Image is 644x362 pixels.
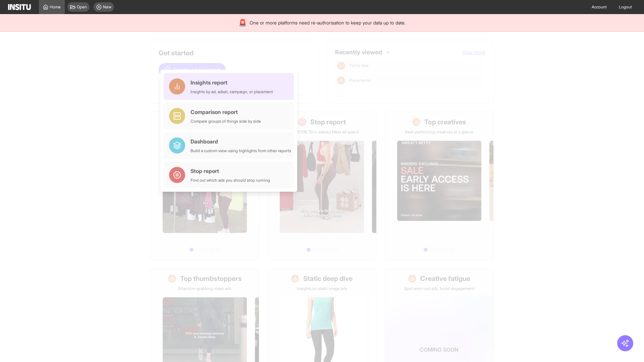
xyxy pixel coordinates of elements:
[191,137,291,145] div: Dashboard
[103,4,111,10] span: New
[191,89,273,95] div: Insights by ad, adset, campaign, or placement
[77,4,87,10] span: Open
[8,4,31,10] img: Logo
[191,148,291,154] div: Build a custom view using highlights from other reports
[191,78,273,86] div: Insights report
[50,4,61,10] span: Home
[238,18,247,27] div: 🚨
[191,119,261,124] div: Compare groups of things side by side
[191,178,270,183] div: Find out which ads you should stop running
[250,19,406,26] span: One or more platforms need re-authorisation to keep your data up to date.
[191,167,270,175] div: Stop report
[191,108,261,116] div: Comparison report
